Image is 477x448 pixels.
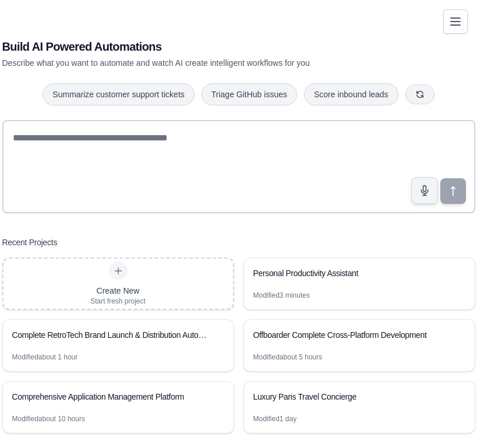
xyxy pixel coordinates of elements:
div: Modified 1 day [253,414,297,424]
div: Modified about 1 hour [12,352,78,362]
h1: Build AI Powered Automations [2,38,394,55]
p: Describe what you want to automate and watch AI create intelligent workflows for you [2,57,394,69]
div: Modified about 5 hours [253,352,323,362]
div: Luxury Paris Travel Concierge [253,391,454,403]
div: Create New [90,285,146,297]
div: Modified about 10 hours [12,414,85,424]
button: Get new suggestions [405,84,434,104]
div: Offboarder Complete Cross-Platform Development [253,329,454,341]
button: Toggle navigation [443,9,468,34]
div: Complete RetroTech Brand Launch & Distribution Automation [12,329,213,341]
h3: Recent Projects [2,237,58,248]
div: Modified 3 minutes [253,291,310,300]
div: Start fresh project [90,297,146,306]
iframe: Chat Widget [419,392,477,448]
button: Score inbound leads [304,83,398,105]
div: Comprehensive Application Management Platform [12,391,213,403]
button: Click to speak your automation idea [411,177,438,204]
button: Summarize customer support tickets [43,83,194,105]
button: Triage GitHub issues [202,83,297,105]
div: Personal Productivity Assistant [253,267,454,279]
